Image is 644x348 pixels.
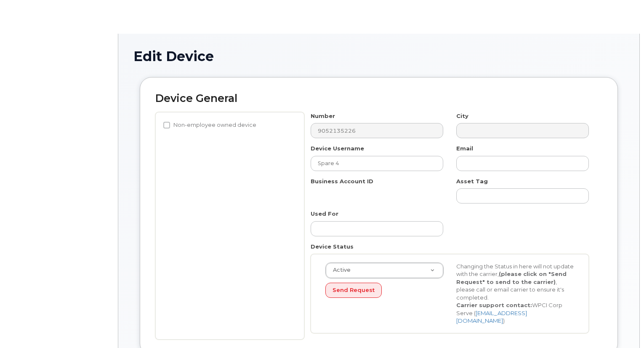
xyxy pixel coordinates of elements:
[163,120,256,130] label: Non-employee owned device
[456,310,527,324] a: [EMAIL_ADDRESS][DOMAIN_NAME]
[311,112,335,120] label: Number
[456,302,532,308] strong: Carrier support contact:
[450,262,581,325] div: Changing the Status in here will not update with the carrier, , please call or email carrier to e...
[325,283,382,298] button: Send Request
[456,112,468,120] label: City
[326,263,443,278] a: Active
[163,122,170,128] input: Non-employee owned device
[311,243,354,251] label: Device Status
[133,49,624,64] h1: Edit Device
[311,177,373,185] label: Business Account ID
[311,145,364,153] label: Device Username
[456,145,473,153] label: Email
[456,177,488,185] label: Asset Tag
[328,266,351,274] span: Active
[155,93,602,104] h2: Device General
[456,270,567,285] strong: (please click on "Send Request" to send to the carrier)
[311,210,338,218] label: Used For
